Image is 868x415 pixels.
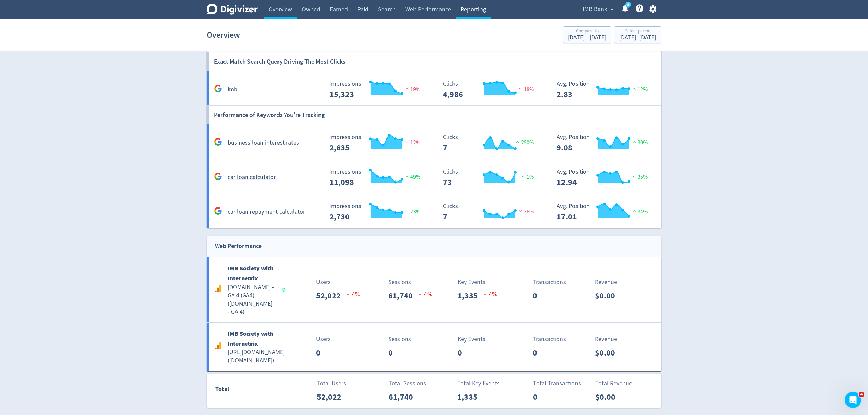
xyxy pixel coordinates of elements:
a: IMB Society with Internetrix[DOMAIN_NAME] - GA 4 (GA4)([DOMAIN_NAME] - GA 4)Users52,022 4%Session... [207,257,661,322]
span: Data last synced: 16 Sep 2025, 12:01pm (AEST) [282,288,288,292]
svg: Clicks 7 [439,134,542,152]
p: Total Key Events [457,379,500,388]
span: 1% [520,174,534,180]
div: Web Performance [215,241,262,251]
p: 61,740 [389,391,419,403]
p: Transactions [533,278,566,287]
span: 34% [631,208,648,215]
p: 0 [533,347,543,359]
p: $0.00 [595,347,621,359]
p: 4 % [346,290,360,299]
svg: Google Analytics [214,207,222,215]
span: 19% [404,86,420,93]
span: 35% [631,174,648,180]
svg: Impressions 2,730 [326,203,429,221]
span: IMB Bank [583,4,607,15]
a: car loan repayment calculator Impressions 2,730 Impressions 2,730 23% Clicks 7 Clicks 7 36% Avg. ... [207,193,661,228]
svg: Google Analytics [214,342,222,350]
h6: Exact Match Search Query Driving The Most Clicks [214,52,345,71]
b: IMB Society with Internetrix [228,264,273,282]
p: $0.00 [595,290,621,302]
h5: car loan calculator [228,173,276,182]
span: 36% [517,208,534,215]
h5: [DOMAIN_NAME] - GA 4 (GA4) ( [DOMAIN_NAME] - GA 4 ) [228,283,275,316]
p: 0 [533,391,543,403]
span: 30% [631,139,648,146]
span: 250% [514,139,534,146]
p: Revenue [595,278,617,287]
img: positive-performance.svg [404,208,410,213]
h1: Overview [207,24,240,46]
p: Sessions [388,335,411,344]
h5: car loan repayment calculator [228,208,305,216]
div: [DATE] - [DATE] [568,35,606,41]
h5: imb [228,85,238,94]
img: negative-performance.svg [517,208,524,213]
a: IMB Society with Internetrix[URL][DOMAIN_NAME]([DOMAIN_NAME])Users0Sessions0Key Events0Transactio... [207,323,661,371]
img: positive-performance.svg [631,139,638,144]
a: imb Impressions 15,323 Impressions 15,323 19% Clicks 4,986 Clicks 4,986 18% Avg. Position 2.83 Av... [207,71,661,106]
div: Total [215,384,282,397]
p: 4 % [483,290,497,299]
a: car loan calculator Impressions 11,098 Impressions 11,098 49% Clicks 73 Clicks 73 1% Avg. Positio... [207,159,661,193]
svg: Avg. Position 12.94 [553,169,656,187]
svg: Impressions 11,098 [326,169,429,187]
img: positive-performance.svg [520,174,527,179]
svg: Google Analytics [214,284,222,293]
h5: [URL][DOMAIN_NAME] ( [DOMAIN_NAME] ) [228,348,285,365]
img: positive-performance.svg [631,174,638,179]
img: negative-performance.svg [404,139,410,144]
h5: business loan interest rates [228,139,299,147]
p: Total Revenue [595,379,632,388]
text: 5 [627,2,629,7]
button: Compare to[DATE] - [DATE] [563,26,611,43]
h6: Performance of Keywords You're Tracking [214,106,325,124]
p: 1,335 [457,391,483,403]
div: Compare to [568,29,606,35]
svg: Google Analytics [214,172,222,180]
span: 12% [404,139,420,146]
svg: Avg. Position 2.83 [553,81,656,99]
span: 12% [631,86,648,93]
p: Total Users [317,379,346,388]
p: Users [316,278,331,287]
p: Total Sessions [389,379,426,388]
img: positive-performance.svg [631,208,638,213]
img: positive-performance.svg [514,139,521,144]
span: 23% [404,208,420,215]
p: 61,740 [388,290,418,302]
p: Key Events [458,278,485,287]
p: $0.00 [595,391,621,403]
b: IMB Society with Internetrix [228,330,273,348]
img: negative-performance.svg [404,86,410,91]
button: IMB Bank [580,4,615,15]
svg: Avg. Position 9.08 [553,134,656,152]
div: [DATE] - [DATE] [619,35,656,41]
svg: Clicks 4,986 [439,81,542,99]
p: Revenue [595,335,617,344]
p: 52,022 [316,290,346,302]
p: 0 [533,290,543,302]
p: 0 [458,347,467,359]
button: Select period[DATE]- [DATE] [614,26,661,43]
span: 18% [517,86,534,93]
a: business loan interest rates Impressions 2,635 Impressions 2,635 12% Clicks 7 Clicks 7 250% Avg. ... [207,124,661,159]
p: Transactions [533,335,566,344]
p: Users [316,335,331,344]
p: Total Transactions [533,379,581,388]
p: 0 [388,347,398,359]
svg: Google Analytics [214,138,222,146]
svg: Clicks 73 [439,169,542,187]
svg: Avg. Position 17.01 [553,203,656,221]
a: 5 [625,2,631,8]
p: Key Events [458,335,485,344]
p: 4 % [418,290,432,299]
div: Select period [619,29,656,35]
p: Sessions [388,278,411,287]
span: expand_more [609,6,615,12]
svg: Impressions 15,323 [326,81,429,99]
img: positive-performance.svg [631,86,638,91]
p: 1,335 [458,290,483,302]
p: 0 [316,347,326,359]
p: 52,022 [317,391,347,403]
